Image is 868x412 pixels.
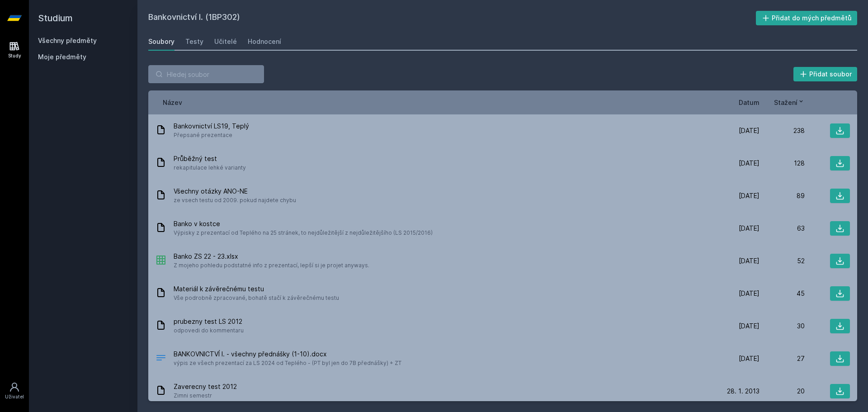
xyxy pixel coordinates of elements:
[248,33,281,51] a: Hodnocení
[759,159,805,168] div: 128
[2,36,27,64] a: Study
[5,393,24,400] div: Uživatel
[739,256,759,265] span: [DATE]
[163,98,182,107] button: Název
[174,187,296,196] span: Všechny otázky ANO-NE
[214,37,237,46] div: Učitelé
[2,377,27,405] a: Uživatel
[774,98,797,107] span: Stažení
[759,289,805,298] div: 45
[174,219,433,228] span: Banko v kostce
[156,255,166,268] div: XLSX
[739,322,759,331] span: [DATE]
[214,33,237,51] a: Učitelé
[759,191,805,200] div: 89
[174,359,401,368] span: výpis ze všech prezentací za LS 2024 od Teplého - (PT byl jen do 7B přednášky) + ZT
[148,11,756,25] h2: Bankovnictví I. (1BP302)
[739,98,759,107] button: Datum
[174,163,246,172] span: rekapitulace lehké varianty
[774,98,805,107] button: Stažení
[38,37,97,44] a: Všechny předměty
[739,289,759,298] span: [DATE]
[174,326,244,335] span: odpovedi do kommentaru
[793,67,858,81] button: Přidat soubor
[739,224,759,233] span: [DATE]
[756,11,858,25] button: Přidat do mých předmětů
[759,126,805,135] div: 238
[148,37,175,46] div: Soubory
[174,122,249,131] span: Bankovnictví LS19, Teplý
[174,284,339,294] span: Materiál k závěrečnému testu
[739,126,759,135] span: [DATE]
[248,37,281,46] div: Hodnocení
[156,352,166,365] div: DOCX
[759,256,805,265] div: 52
[148,33,175,51] a: Soubory
[759,224,805,233] div: 63
[174,261,369,270] span: Z mojeho pohledu podstatné info z prezentací, lepší si je projet anyways.
[759,354,805,363] div: 27
[174,154,246,163] span: Průběžný test
[739,159,759,168] span: [DATE]
[739,191,759,200] span: [DATE]
[174,252,369,261] span: Banko ZS 22 - 23.xlsx
[8,52,21,59] div: Study
[174,382,237,391] span: Zaverecny test 2012
[174,131,249,140] span: Přepsané prezentace
[174,317,244,326] span: prubezny test LS 2012
[759,387,805,396] div: 20
[174,228,433,237] span: Výpisky z prezentací od Teplého na 25 stránek, to nejdůležitější z nejdůležitějšího (LS 2015/2016)
[38,52,86,62] span: Moje předměty
[174,350,401,359] span: BANKOVNICTVÍ I. - všechny přednášky (1-10).docx
[739,354,759,363] span: [DATE]
[759,322,805,331] div: 30
[174,391,237,400] span: Zimni semestr
[174,294,339,303] span: Vše podrobně zpracované, bohatě stačí k závěrečnému testu
[185,33,203,51] a: Testy
[174,196,296,205] span: ze vsech testu od 2009. pokud najdete chybu
[727,387,759,396] span: 28. 1. 2013
[185,37,203,46] div: Testy
[148,65,264,83] input: Hledej soubor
